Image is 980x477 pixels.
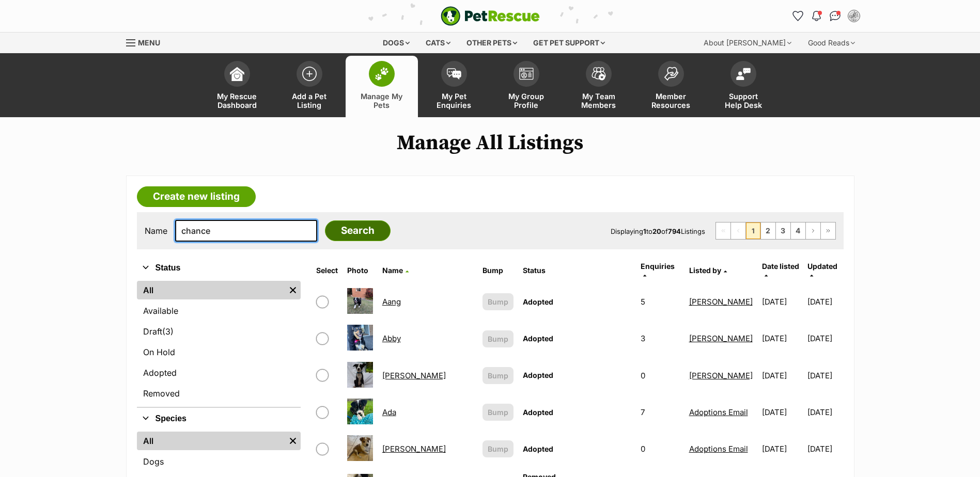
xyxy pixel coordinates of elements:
[302,67,317,81] img: add-pet-listing-icon-0afa8454b4691262ce3f59096e99ab1cd57d4a30225e0717b998d2c9b9846f56.svg
[689,407,748,417] a: Adoptions Email
[636,394,684,430] td: 7
[347,288,373,314] img: Aang
[807,262,837,279] a: Updated
[447,68,461,79] img: pet-enquiries-icon-7e3ad2cf08bfb03b45e93fb7055b45f3efa6380592205ae92323e6603595dc1f.svg
[812,11,820,21] img: notifications-46538b983faf8c2785f20acdc204bb7945ddae34d4c08c2a6579f10ce5e182be.svg
[827,8,844,24] a: Conversations
[418,33,458,53] div: Cats
[273,56,346,117] a: Add a Pet Listing
[459,33,524,53] div: Other pets
[636,321,684,356] td: 3
[503,92,550,109] span: My Group Profile
[488,296,508,307] span: Bump
[648,92,694,109] span: Member Resources
[790,8,862,24] ul: Account quick links
[762,262,799,279] a: Date listed
[382,266,403,275] span: Name
[641,262,675,279] a: Enquiries
[382,371,446,380] a: [PERSON_NAME]
[592,67,606,81] img: team-members-icon-5396bd8760b3fe7c0b43da4ab00e1e3bb1a5d9ba89233759b79545d2d3fc5d0d.svg
[611,227,705,235] span: Displaying to of Listings
[137,261,301,275] button: Status
[575,92,622,109] span: My Team Members
[715,222,836,240] nav: Pagination
[830,11,841,21] img: chat-41dd97257d64d25036548639549fe6c8038ab92f7586957e7f3b1b290dea8141.svg
[689,444,748,454] a: Adoptions Email
[849,11,859,21] img: Lianna Watkins profile pic
[636,358,684,393] td: 0
[707,56,780,117] a: Support Help Desk
[488,333,508,344] span: Bump
[720,92,767,109] span: Support Help Desk
[762,262,799,271] span: Date listed
[214,92,260,109] span: My Rescue Dashboard
[523,297,553,306] span: Adopted
[846,8,862,24] button: My account
[652,227,661,235] strong: 20
[145,226,167,235] label: Name
[137,322,301,341] a: Draft
[636,284,684,320] td: 5
[382,333,401,343] a: Abby
[375,67,389,81] img: manage-my-pets-icon-02211641906a0b7f246fdf0571729dbe1e7629f14944591b6c1af311fb30b64b.svg
[137,363,301,382] a: Adopted
[807,394,843,430] td: [DATE]
[137,412,301,425] button: Species
[758,321,806,356] td: [DATE]
[526,33,612,53] div: Get pet support
[441,6,540,26] img: logo-e224e6f780fb5917bec1dbf3a21bbac754714ae5b6737aabdf751b685950b380.svg
[359,92,405,109] span: Manage My Pets
[801,33,862,53] div: Good Reads
[807,358,843,393] td: [DATE]
[137,186,256,207] a: Create new listing
[523,334,553,343] span: Adopted
[790,8,806,24] a: Favourites
[346,56,418,117] a: Manage My Pets
[488,370,508,381] span: Bump
[689,297,753,307] a: [PERSON_NAME]
[807,262,837,271] span: Updated
[643,227,646,235] strong: 1
[731,222,745,239] span: Previous page
[483,293,514,310] button: Bump
[641,262,675,271] span: translation missing: en.admin.listings.index.attributes.enquiries
[201,56,273,117] a: My Rescue Dashboard
[736,68,751,80] img: help-desk-icon-fdf02630f3aa405de69fd3d07c3f3aa587a6932b1a1747fa1d2bba05be0121f9.svg
[483,440,514,457] button: Bump
[418,56,490,117] a: My Pet Enquiries
[325,220,391,241] input: Search
[791,222,805,239] a: Page 4
[347,362,373,388] img: Abby Cadabby
[761,222,775,239] a: Page 2
[285,432,301,450] a: Remove filter
[806,222,820,239] a: Next page
[488,407,508,418] span: Bump
[285,281,301,299] a: Remove filter
[126,33,167,51] a: Menu
[523,444,553,453] span: Adopted
[563,56,635,117] a: My Team Members
[523,371,553,379] span: Adopted
[478,258,518,283] th: Bump
[483,330,514,347] button: Bump
[808,8,825,24] button: Notifications
[758,431,806,467] td: [DATE]
[382,407,396,417] a: Ada
[821,222,835,239] a: Last page
[376,33,417,53] div: Dogs
[488,443,508,454] span: Bump
[776,222,790,239] a: Page 3
[689,266,721,275] span: Listed by
[137,452,301,471] a: Dogs
[137,279,301,407] div: Status
[137,432,285,450] a: All
[312,258,342,283] th: Select
[807,431,843,467] td: [DATE]
[635,56,707,117] a: Member Resources
[523,408,553,417] span: Adopted
[343,258,377,283] th: Photo
[807,284,843,320] td: [DATE]
[483,367,514,384] button: Bump
[441,6,540,26] a: PetRescue
[137,384,301,403] a: Removed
